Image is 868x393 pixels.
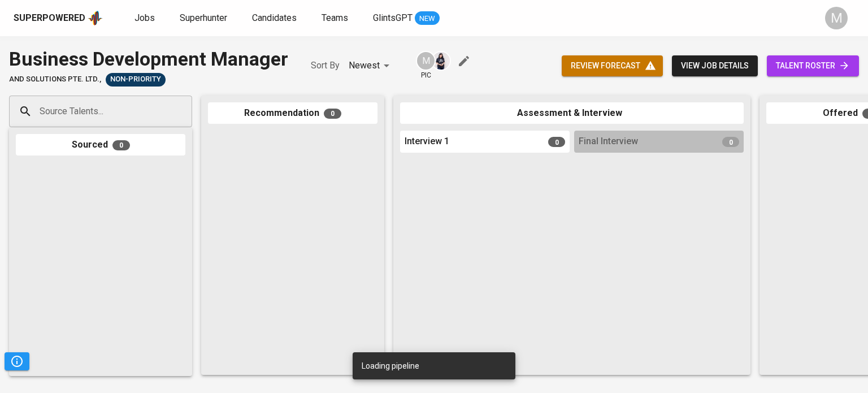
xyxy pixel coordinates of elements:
[767,55,859,76] a: talent roster
[579,135,638,148] span: Final Interview
[825,7,848,29] div: M
[571,59,654,73] span: review forecast
[324,109,341,119] span: 0
[14,10,103,27] a: Superpoweredapp logo
[5,352,29,370] button: Pipeline Triggers
[373,12,413,23] span: GlintsGPT
[106,74,166,85] span: Non-Priority
[416,51,436,80] div: pic
[16,134,185,156] div: Sourced
[415,13,440,24] span: NEW
[349,59,380,72] p: Newest
[180,11,229,25] a: Superhunter
[322,11,350,25] a: Teams
[362,356,419,376] div: Loading pipeline
[681,59,749,73] span: view job details
[311,59,340,72] p: Sort By
[322,12,348,23] span: Teams
[432,52,450,70] img: monata@glints.com
[14,12,85,25] div: Superpowered
[672,55,758,76] button: view job details
[252,11,299,25] a: Candidates
[88,10,103,27] img: app logo
[349,55,393,76] div: Newest
[562,55,663,76] button: review forecast
[180,12,227,23] span: Superhunter
[106,73,166,87] div: Pending Client’s Feedback
[9,74,101,85] span: And Solutions Pte. Ltd.,
[405,135,449,148] span: Interview 1
[134,12,155,23] span: Jobs
[776,59,850,73] span: talent roster
[252,12,297,23] span: Candidates
[208,102,377,124] div: Recommendation
[400,102,744,124] div: Assessment & Interview
[373,11,440,25] a: GlintsGPT NEW
[722,137,739,147] span: 0
[134,11,157,25] a: Jobs
[416,51,436,71] div: M
[9,45,288,73] div: Business Development Manager
[548,137,565,147] span: 0
[112,140,130,150] span: 0
[186,110,188,113] button: Open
